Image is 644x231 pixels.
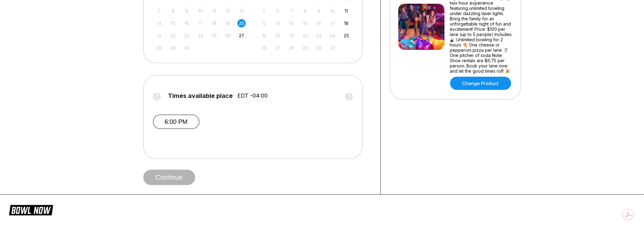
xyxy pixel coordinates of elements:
[260,7,268,15] div: Not available Sunday, October 5th, 2025
[260,44,268,52] div: Not available Sunday, October 26th, 2025
[183,7,191,15] div: Not available Tuesday, September 9th, 2025
[287,19,296,27] div: Not available Tuesday, October 14th, 2025
[315,7,323,15] div: Not available Thursday, October 9th, 2025
[287,44,296,52] div: Not available Tuesday, October 28th, 2025
[224,7,232,15] div: Not available Friday, September 12th, 2025
[342,19,351,27] div: Choose Saturday, October 18th, 2025
[196,31,205,40] div: Not available Wednesday, September 24th, 2025
[169,19,177,27] div: Not available Monday, September 15th, 2025
[301,19,309,27] div: Not available Wednesday, October 15th, 2025
[210,7,218,15] div: Not available Thursday, September 11th, 2025
[273,31,282,40] div: Not available Monday, October 20th, 2025
[398,4,445,50] img: Family Laser Light Bowling
[342,31,351,40] div: Choose Saturday, October 25th, 2025
[224,31,232,40] div: Not available Friday, September 26th, 2025
[210,19,218,27] div: Not available Thursday, September 18th, 2025
[328,44,337,52] div: Not available Friday, October 31st, 2025
[183,44,191,52] div: Not available Tuesday, September 30th, 2025
[155,19,163,27] div: Not available Sunday, September 14th, 2025
[238,92,268,99] span: EDT -04:00
[169,31,177,40] div: Not available Monday, September 22nd, 2025
[287,31,296,40] div: Not available Tuesday, October 21st, 2025
[155,31,163,40] div: Not available Sunday, September 21st, 2025
[315,44,323,52] div: Not available Thursday, October 30th, 2025
[342,7,351,15] div: Choose Saturday, October 11th, 2025
[237,31,246,40] div: Choose Saturday, September 27th, 2025
[450,77,511,90] a: Change Product
[237,7,246,15] div: Not available Saturday, September 13th, 2025
[237,19,246,27] div: Choose Saturday, September 20th, 2025
[328,31,337,40] div: Not available Friday, October 24th, 2025
[155,44,163,52] div: Not available Sunday, September 28th, 2025
[260,19,268,27] div: Not available Sunday, October 12th, 2025
[196,19,205,27] div: Not available Wednesday, September 17th, 2025
[301,44,309,52] div: Not available Wednesday, October 29th, 2025
[210,31,218,40] div: Not available Thursday, September 25th, 2025
[153,115,199,129] button: 6:00 PM
[301,7,309,15] div: Not available Wednesday, October 8th, 2025
[328,19,337,27] div: Not available Friday, October 17th, 2025
[168,92,233,99] span: Times available place
[315,31,323,40] div: Not available Thursday, October 23rd, 2025
[169,7,177,15] div: Not available Monday, September 8th, 2025
[328,7,337,15] div: Not available Friday, October 10th, 2025
[260,31,268,40] div: Not available Sunday, October 19th, 2025
[287,7,296,15] div: Not available Tuesday, October 7th, 2025
[315,19,323,27] div: Not available Thursday, October 16th, 2025
[169,44,177,52] div: Not available Monday, September 29th, 2025
[301,31,309,40] div: Not available Wednesday, October 22nd, 2025
[183,31,191,40] div: Not available Tuesday, September 23rd, 2025
[273,7,282,15] div: Not available Monday, October 6th, 2025
[224,19,232,27] div: Not available Friday, September 19th, 2025
[196,7,205,15] div: Not available Wednesday, September 10th, 2025
[183,19,191,27] div: Not available Tuesday, September 16th, 2025
[155,7,163,15] div: Not available Sunday, September 7th, 2025
[273,19,282,27] div: Not available Monday, October 13th, 2025
[273,44,282,52] div: Not available Monday, October 27th, 2025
